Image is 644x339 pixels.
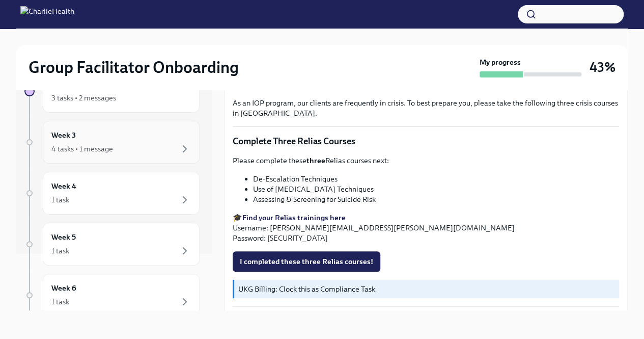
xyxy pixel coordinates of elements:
p: 🎓 Username: [PERSON_NAME][EMAIL_ADDRESS][PERSON_NAME][DOMAIN_NAME] Password: [SECURITY_DATA] [233,213,619,243]
div: 1 task [51,297,69,307]
a: Week 41 task [24,172,200,215]
div: 1 task [51,195,69,205]
h6: Week 4 [51,180,76,192]
a: Find your Relias trainings here [242,213,346,222]
button: I completed these three Relias courses! [233,251,380,272]
a: Week 61 task [24,274,200,317]
h6: Week 6 [51,282,76,294]
div: 4 tasks • 1 message [51,144,113,154]
h6: Week 5 [51,231,76,243]
p: As an IOP program, our clients are frequently in crisis. To best prepare you, please take the fol... [233,98,619,118]
div: 1 task [51,246,69,256]
a: Week 34 tasks • 1 message [24,121,200,164]
p: Complete Three Relias Courses [233,135,619,147]
div: 3 tasks • 2 messages [51,93,116,103]
p: UKG Billing: Clock this as Compliance Task [238,284,615,294]
li: De-Escalation Techniques [253,174,619,184]
strong: three [306,156,325,165]
p: Please complete these Relias courses next: [233,155,619,166]
a: Week 51 task [24,223,200,266]
strong: My progress [480,57,521,67]
h3: 43% [590,58,615,76]
a: Week 23 tasks • 2 messages [24,70,200,113]
li: Use of [MEDICAL_DATA] Techniques [253,184,619,194]
h2: Group Facilitator Onboarding [29,57,239,77]
li: Assessing & Screening for Suicide Risk [253,194,619,204]
span: I completed these three Relias courses! [240,256,373,267]
h6: Week 3 [51,129,76,141]
img: CharlieHealth [20,6,74,22]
